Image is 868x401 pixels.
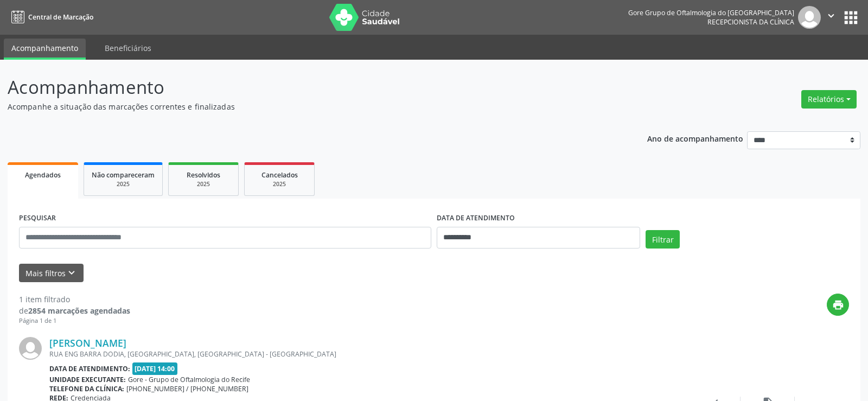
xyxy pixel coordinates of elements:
[28,305,130,316] strong: 2854 marcações agendadas
[827,294,849,316] button: print
[49,375,126,384] b: Unidade executante:
[19,305,130,316] div: de
[19,316,130,326] div: Página 1 de 1
[19,210,56,227] label: PESQUISAR
[707,17,794,27] span: Recepcionista da clínica
[187,170,220,180] span: Resolvidos
[49,364,130,373] b: Data de atendimento:
[28,12,93,22] span: Central de Marcação
[49,349,686,359] div: RUA ENG BARRA DODIA, [GEOGRAPHIC_DATA], [GEOGRAPHIC_DATA] - [GEOGRAPHIC_DATA]
[66,267,78,279] i: keyboard_arrow_down
[261,170,298,180] span: Cancelados
[49,384,124,393] b: Telefone da clínica:
[19,294,130,305] div: 1 item filtrado
[821,6,841,29] button: 
[825,10,837,22] i: 
[132,362,178,375] span: [DATE] 14:00
[19,264,84,283] button: Mais filtroskeyboard_arrow_down
[832,299,844,311] i: print
[8,101,604,112] p: Acompanhe a situação das marcações correntes e finalizadas
[437,210,515,227] label: DATA DE ATENDIMENTO
[49,337,126,349] a: [PERSON_NAME]
[252,180,307,188] div: 2025
[128,375,250,384] span: Gore - Grupo de Oftalmologia do Recife
[798,6,821,29] img: img
[176,180,231,188] div: 2025
[92,180,155,188] div: 2025
[801,90,857,109] button: Relatórios
[4,39,86,60] a: Acompanhamento
[92,170,155,180] span: Não compareceram
[628,8,794,17] div: Gore Grupo de Oftalmologia do [GEOGRAPHIC_DATA]
[25,170,61,180] span: Agendados
[126,384,248,393] span: [PHONE_NUMBER] / [PHONE_NUMBER]
[8,8,93,26] a: Central de Marcação
[19,337,42,360] img: img
[841,8,860,27] button: apps
[8,74,604,101] p: Acompanhamento
[646,230,680,249] button: Filtrar
[647,131,743,145] p: Ano de acompanhamento
[97,39,159,58] a: Beneficiários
